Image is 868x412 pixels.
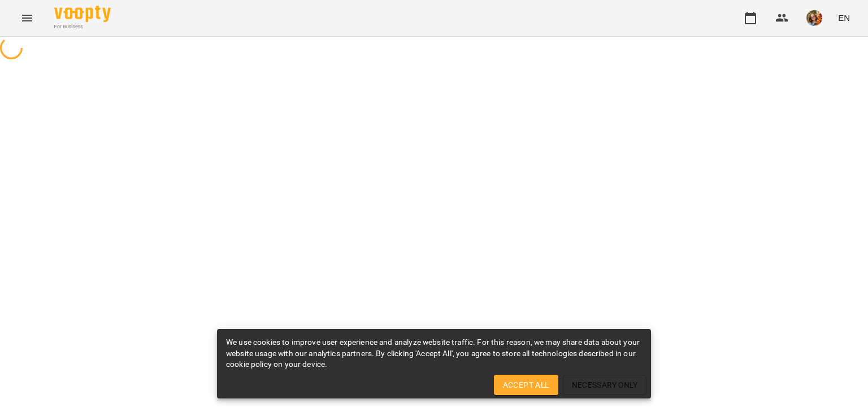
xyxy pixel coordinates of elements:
span: EN [838,12,850,24]
button: EN [834,7,854,28]
span: For Business [54,23,111,30]
img: Voopty Logo [54,6,111,22]
button: Menu [14,5,41,32]
img: 5f5fb25a74b6d8f1fdd4b878c8acc079.jpg [806,10,822,26]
